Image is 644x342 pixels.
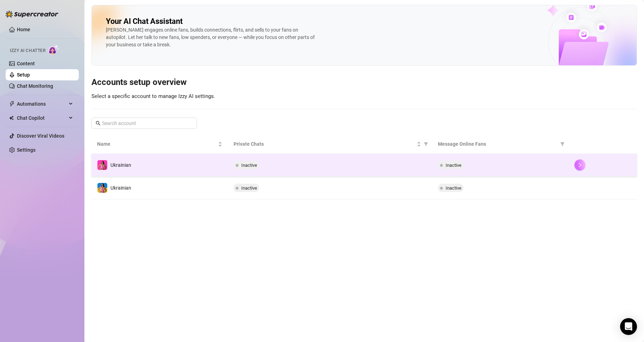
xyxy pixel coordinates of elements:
[559,139,566,149] span: filter
[106,26,317,48] div: [PERSON_NAME] engages online fans, builds connections, flirts, and sells to your fans on autopilo...
[91,134,228,154] th: Name
[97,183,107,193] img: Ukrainian
[17,27,30,32] a: Home
[91,93,215,99] span: Select a specific account to manage Izzy AI settings.
[110,185,131,191] span: Ukrainian
[17,147,36,153] a: Settings
[17,72,30,78] a: Setup
[97,140,217,148] span: Name
[17,98,67,110] span: Automations
[574,159,586,171] button: right
[9,101,15,107] span: thunderbolt
[446,185,461,191] span: Inactive
[6,11,58,18] img: logo-BBDzfeDw.svg
[17,112,67,124] span: Chat Copilot
[241,185,257,191] span: Inactive
[91,77,637,88] h3: Accounts setup overview
[97,160,107,170] img: Ukrainian
[620,318,637,335] div: Open Intercom Messenger
[234,140,416,148] span: Private Chats
[9,116,14,120] img: Chat Copilot
[422,139,429,149] span: filter
[446,163,461,168] span: Inactive
[17,83,53,89] a: Chat Monitoring
[578,163,582,167] span: right
[110,162,131,168] span: Ukrainian
[17,133,64,139] a: Discover Viral Videos
[424,142,428,146] span: filter
[102,119,187,127] input: Search account
[438,140,557,148] span: Message Online Fans
[228,134,433,154] th: Private Chats
[96,121,101,126] span: search
[17,61,35,66] a: Content
[10,47,45,54] span: Izzy AI Chatter
[48,45,59,55] img: AI Chatter
[560,142,565,146] span: filter
[106,17,183,26] h2: Your AI Chat Assistant
[241,163,257,168] span: Inactive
